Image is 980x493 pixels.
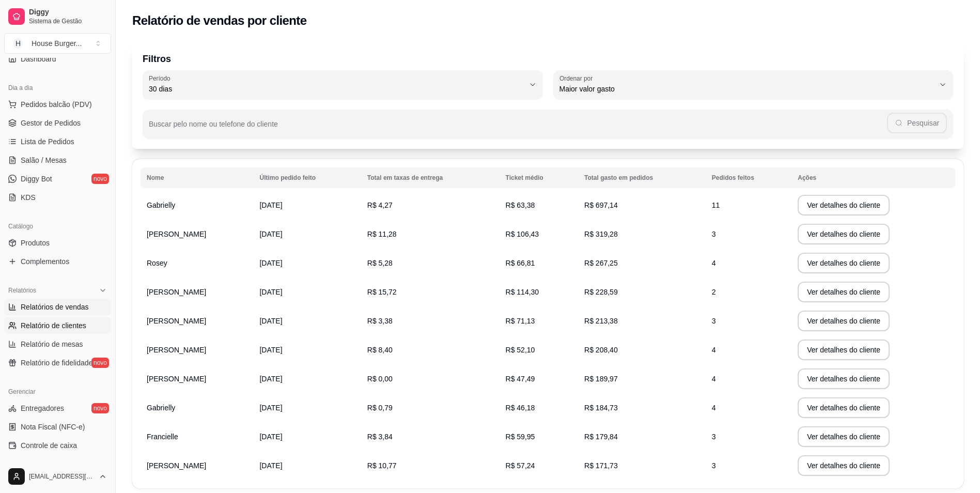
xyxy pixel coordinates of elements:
[143,70,543,99] button: Período30 dias
[584,288,618,296] span: R$ 228,59
[4,317,111,334] a: Relatório de clientes
[4,336,111,352] a: Relatório de mesas
[367,288,397,296] span: R$ 15,72
[712,461,716,470] span: 3
[712,317,716,325] span: 3
[21,339,83,349] span: Relatório de mesas
[798,340,890,360] button: Ver detalhes do cliente
[506,375,535,383] span: R$ 47,49
[4,299,111,315] a: Relatórios de vendas
[712,230,716,238] span: 3
[506,230,539,238] span: R$ 106,43
[4,33,111,54] button: Select a team
[791,167,955,188] th: Ações
[584,346,618,354] span: R$ 208,40
[584,461,618,470] span: R$ 171,73
[706,167,791,188] th: Pedidos feitos
[259,346,282,354] span: [DATE]
[21,422,85,432] span: Nota Fiscal (NFC-e)
[559,84,935,94] span: Maior valor gasto
[4,235,111,251] a: Produtos
[367,230,397,238] span: R$ 11,28
[149,74,174,83] label: Período
[132,12,307,29] h2: Relatório de vendas por cliente
[29,472,95,481] span: [EMAIL_ADDRESS][DOMAIN_NAME]
[147,317,206,325] span: [PERSON_NAME]
[147,375,206,383] span: [PERSON_NAME]
[506,317,535,325] span: R$ 71,13
[712,288,716,296] span: 2
[259,288,282,296] span: [DATE]
[553,70,954,99] button: Ordenar porMaior valor gasto
[798,368,890,389] button: Ver detalhes do cliente
[578,167,706,188] th: Total gasto em pedidos
[584,375,618,383] span: R$ 189,97
[4,133,111,150] a: Lista de Pedidos
[367,433,393,441] span: R$ 3,84
[559,74,596,83] label: Ordenar por
[584,230,618,238] span: R$ 319,28
[21,155,67,165] span: Salão / Mesas
[4,152,111,168] a: Salão / Mesas
[798,426,890,447] button: Ver detalhes do cliente
[21,54,56,64] span: Dashboard
[149,123,887,133] input: Buscar pelo nome ou telefone do cliente
[147,404,175,412] span: Gabrielly
[506,346,535,354] span: R$ 52,10
[4,419,111,435] a: Nota Fiscal (NFC-e)
[8,286,36,295] span: Relatórios
[21,459,76,469] span: Controle de fiado
[4,51,111,67] a: Dashboard
[259,433,282,441] span: [DATE]
[367,259,393,267] span: R$ 5,28
[506,288,539,296] span: R$ 114,30
[147,230,206,238] span: [PERSON_NAME]
[506,461,535,470] span: R$ 57,24
[141,167,253,188] th: Nome
[506,259,535,267] span: R$ 66,81
[4,456,111,472] a: Controle de fiado
[21,320,86,331] span: Relatório de clientes
[712,201,720,209] span: 11
[584,201,618,209] span: R$ 697,14
[4,218,111,235] div: Catálogo
[712,375,716,383] span: 4
[259,375,282,383] span: [DATE]
[4,189,111,206] a: KDS
[21,174,52,184] span: Diggy Bot
[712,433,716,441] span: 3
[21,358,92,368] span: Relatório de fidelidade
[4,80,111,96] div: Dia a dia
[798,282,890,302] button: Ver detalhes do cliente
[361,167,500,188] th: Total em taxas de entrega
[367,375,393,383] span: R$ 0,00
[712,346,716,354] span: 4
[147,201,175,209] span: Gabrielly
[259,259,282,267] span: [DATE]
[147,288,206,296] span: [PERSON_NAME]
[259,230,282,238] span: [DATE]
[32,38,82,49] div: House Burger ...
[798,311,890,331] button: Ver detalhes do cliente
[500,167,579,188] th: Ticket médio
[21,403,64,413] span: Entregadores
[506,433,535,441] span: R$ 59,95
[13,38,23,49] span: H
[29,8,107,17] span: Diggy
[798,253,890,273] button: Ver detalhes do cliente
[21,118,81,128] span: Gestor de Pedidos
[584,317,618,325] span: R$ 213,38
[798,397,890,418] button: Ver detalhes do cliente
[21,302,89,312] span: Relatórios de vendas
[367,404,393,412] span: R$ 0,79
[584,259,618,267] span: R$ 267,25
[21,238,50,248] span: Produtos
[143,52,953,66] p: Filtros
[4,383,111,400] div: Gerenciar
[798,224,890,244] button: Ver detalhes do cliente
[21,99,92,110] span: Pedidos balcão (PDV)
[584,404,618,412] span: R$ 184,73
[147,346,206,354] span: [PERSON_NAME]
[367,317,393,325] span: R$ 3,38
[506,201,535,209] span: R$ 63,38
